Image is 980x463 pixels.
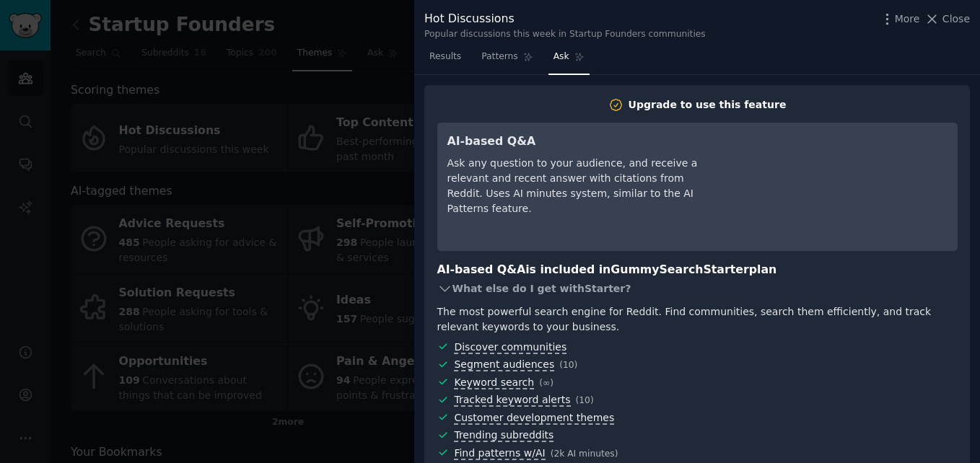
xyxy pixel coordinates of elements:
span: Ask [554,50,569,63]
span: Keyword search [454,376,534,389]
h3: AI-based Q&A [447,133,711,151]
span: Trending subreddits [454,429,554,442]
span: GummySearch Starter [611,263,748,276]
span: Patterns [481,50,517,63]
a: Patterns [476,45,538,75]
span: Close [942,12,970,27]
span: Tracked keyword alerts [454,394,570,407]
span: ( 10 ) [576,395,594,405]
span: Find patterns w/AI [454,447,545,460]
span: ( 2k AI minutes ) [551,449,618,459]
button: Close [924,12,970,27]
div: Popular discussions this week in Startup Founders communities [424,28,706,41]
a: Ask [548,45,590,75]
span: Customer development themes [454,412,614,425]
span: Discover communities [454,341,566,354]
a: Results [424,45,466,75]
span: Segment audiences [454,358,554,371]
div: Upgrade to use this feature [629,97,787,113]
span: More [895,12,920,27]
div: The most powerful search engine for Reddit. Find communities, search them efficiently, and track ... [437,304,958,335]
div: Ask any question to your audience, and receive a relevant and recent answer with citations from R... [447,156,711,216]
span: Results [429,50,461,63]
span: ( ∞ ) [539,378,554,388]
button: More [880,12,920,27]
span: ( 10 ) [559,360,577,370]
h3: AI-based Q&A is included in plan [437,261,958,279]
div: What else do I get with Starter ? [437,279,958,299]
div: Hot Discussions [424,10,706,28]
